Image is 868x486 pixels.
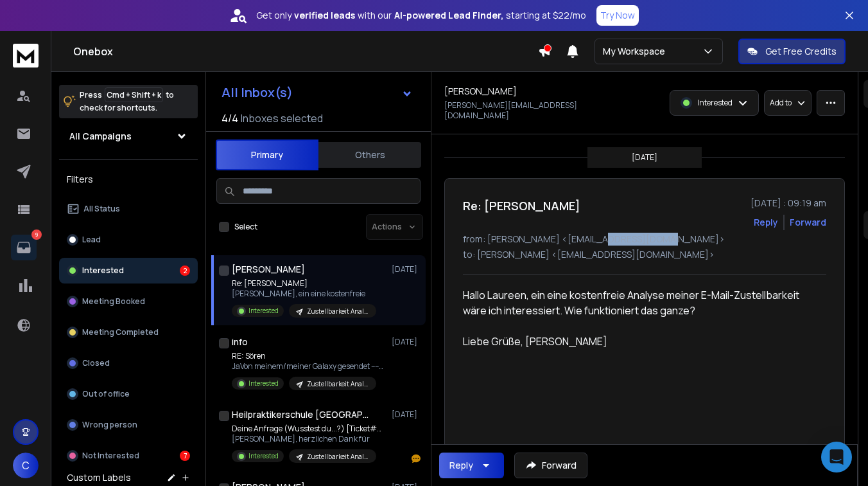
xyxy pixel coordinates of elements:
p: from: [PERSON_NAME] <[EMAIL_ADDRESS][DOMAIN_NAME]> [463,233,826,246]
p: Press to check for shortcuts. [80,89,174,114]
button: Meeting Booked [59,289,198,314]
div: Forward [790,216,826,229]
button: C [13,453,39,478]
h3: Inboxes selected [241,111,323,126]
p: [DATE] : 09:19 am [751,197,826,210]
p: [PERSON_NAME], ein eine kostenfreie [232,289,376,299]
p: Closed [82,358,110,368]
p: 9 [31,230,42,240]
p: Lead [82,235,101,245]
p: to: [PERSON_NAME] <[EMAIL_ADDRESS][DOMAIN_NAME]> [463,248,826,261]
button: Try Now [596,5,639,26]
p: [DATE] [392,264,421,274]
p: Not Interested [82,451,139,461]
button: Reply [754,216,778,229]
p: All Status [83,204,120,214]
button: Reply [439,453,504,478]
span: 4 / 4 [221,111,238,126]
h1: info [232,336,248,348]
button: Forward [514,453,587,478]
button: All Status [59,196,198,222]
button: Meeting Completed [59,319,198,345]
button: Wrong person [59,412,198,438]
p: Interested [248,379,279,388]
p: Zustellbarkeit Analyse [307,379,369,389]
p: [PERSON_NAME], herzlichen Dank für [232,434,386,444]
div: Open Intercom Messenger [821,442,852,473]
button: Primary [216,139,318,170]
p: Interested [248,451,279,461]
p: Try Now [600,9,635,22]
img: logo [13,44,39,67]
button: All Campaigns [59,123,198,149]
h1: All Campaigns [69,130,132,143]
strong: AI-powered Lead Finder, [394,9,503,22]
span: Cmd + Shift + k [105,87,163,102]
button: All Inbox(s) [211,80,423,105]
p: Deine Anfrage (Wusstest du...?) [Ticket#6111386] [232,424,386,434]
div: Liebe Grüße, [PERSON_NAME] [463,334,816,349]
button: Not Interested7 [59,443,198,469]
p: Wrong person [82,420,137,430]
div: 2 [180,265,190,276]
p: [DATE] [632,152,657,163]
h1: [PERSON_NAME] [232,263,305,276]
h3: Filters [59,170,198,188]
p: Zustellbarkeit Analyse [307,452,369,462]
p: Interested [248,306,279,316]
p: Meeting Completed [82,327,159,337]
h3: Custom Labels [67,471,131,484]
p: Interested [82,265,124,276]
strong: verified leads [294,9,355,22]
p: Get only with our starting at $22/mo [256,9,586,22]
p: [DATE] [392,337,421,347]
p: Interested [697,98,733,108]
p: RE: Sören [232,351,386,361]
label: Select [234,222,257,232]
p: Zustellbarkeit Analyse [307,307,369,316]
div: Reply [449,459,473,472]
p: Meeting Booked [82,296,145,307]
h1: Re: [PERSON_NAME] [463,197,580,215]
h1: Heilpraktikerschule [GEOGRAPHIC_DATA] Helpdesk [232,408,373,421]
h1: Onebox [73,44,538,59]
h1: All Inbox(s) [221,86,293,99]
p: Get Free Credits [765,45,837,58]
button: Others [318,141,421,169]
p: Out of office [82,389,130,399]
button: Out of office [59,381,198,407]
button: Interested2 [59,258,198,283]
h1: [PERSON_NAME] [444,85,517,98]
button: Lead [59,227,198,253]
div: 7 [180,451,190,461]
button: Closed [59,350,198,376]
a: 9 [11,235,37,260]
p: [DATE] [392,410,421,420]
p: JaVon meinem/meiner Galaxy gesendet -------- [232,361,386,372]
p: Re: [PERSON_NAME] [232,278,376,289]
button: Get Free Credits [738,39,846,64]
p: Add to [770,98,792,108]
p: My Workspace [603,45,670,58]
p: [PERSON_NAME][EMAIL_ADDRESS][DOMAIN_NAME] [444,100,641,121]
